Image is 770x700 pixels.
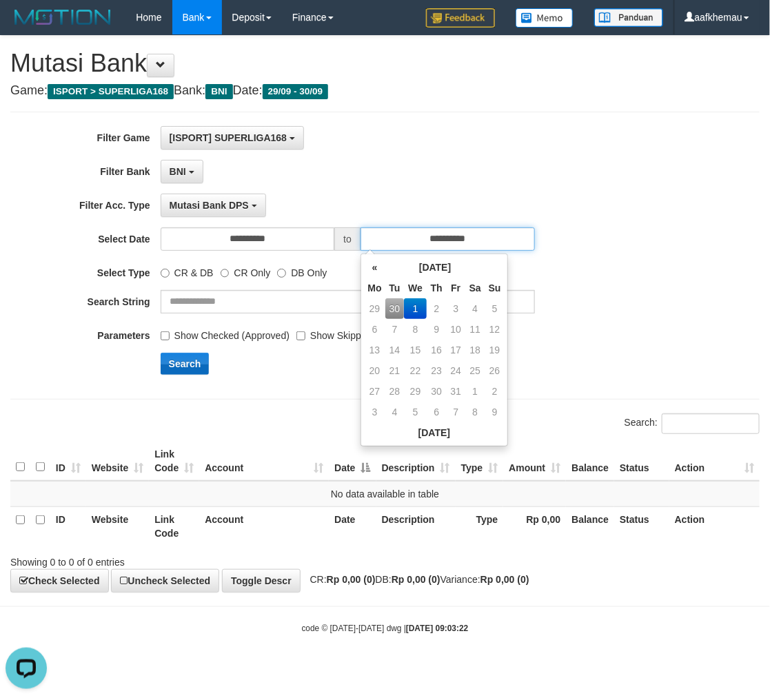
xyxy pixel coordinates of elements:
[625,413,760,434] label: Search:
[427,340,447,360] td: 16
[427,278,447,298] th: Th
[404,298,427,319] td: 1
[594,8,663,27] img: panduan.png
[480,574,529,585] strong: Rp 0,00 (0)
[503,442,566,481] th: Amount: activate to sort column ascending
[465,278,485,298] th: Sa
[277,261,327,280] label: DB Only
[205,84,232,99] span: BNI
[86,442,149,481] th: Website: activate to sort column ascending
[385,340,405,360] td: 14
[566,442,614,481] th: Balance
[404,402,427,422] td: 5
[447,319,465,340] td: 10
[161,126,304,150] button: [ISPORT] SUPERLIGA168
[485,298,505,319] td: 5
[404,278,427,298] th: We
[111,569,219,593] a: Uncheck Selected
[149,442,199,481] th: Link Code: activate to sort column ascending
[447,298,465,319] td: 3
[485,319,505,340] td: 12
[86,506,149,546] th: Website
[10,84,760,98] h4: Game: Bank: Date:
[385,381,405,402] td: 28
[427,381,447,402] td: 30
[221,261,271,280] label: CR Only
[277,269,286,278] input: DB Only
[161,353,210,375] button: Search
[327,574,376,585] strong: Rp 0,00 (0)
[329,442,376,481] th: Date: activate to sort column descending
[427,360,447,381] td: 23
[426,8,495,28] img: Feedback.jpg
[456,506,504,546] th: Type
[485,381,505,402] td: 2
[10,481,760,507] td: No data available in table
[456,442,504,481] th: Type: activate to sort column ascending
[447,278,465,298] th: Fr
[50,442,86,481] th: ID: activate to sort column ascending
[161,160,203,183] button: BNI
[161,324,290,342] label: Show Checked (Approved)
[161,331,170,340] input: Show Checked (Approved)
[296,331,305,340] input: Show Skipped (Duplicate)
[392,574,440,585] strong: Rp 0,00 (0)
[385,257,485,278] th: [DATE]
[385,298,405,319] td: 30
[296,324,421,342] label: Show Skipped (Duplicate)
[170,200,249,211] span: Mutasi Bank DPS
[447,340,465,360] td: 17
[465,402,485,422] td: 8
[427,298,447,319] td: 2
[447,360,465,381] td: 24
[10,569,109,593] a: Check Selected
[161,269,170,278] input: CR & DB
[566,506,614,546] th: Balance
[447,402,465,422] td: 7
[364,360,385,381] td: 20
[161,261,214,280] label: CR & DB
[516,8,574,28] img: Button%20Memo.svg
[404,340,427,360] td: 15
[427,402,447,422] td: 6
[465,360,485,381] td: 25
[465,381,485,402] td: 1
[364,257,385,278] th: «
[364,298,385,319] td: 29
[302,624,469,633] small: code © [DATE]-[DATE] dwg |
[376,442,456,481] th: Description: activate to sort column ascending
[465,340,485,360] td: 18
[404,319,427,340] td: 8
[503,506,566,546] th: Rp 0,00
[222,569,301,593] a: Toggle Descr
[199,442,329,481] th: Account: activate to sort column ascending
[221,269,230,278] input: CR Only
[170,166,186,177] span: BNI
[385,360,405,381] td: 21
[334,227,361,251] span: to
[364,402,385,422] td: 3
[199,506,329,546] th: Account
[10,50,760,77] h1: Mutasi Bank
[6,6,47,47] button: Open LiveChat chat widget
[263,84,329,99] span: 29/09 - 30/09
[614,506,669,546] th: Status
[385,319,405,340] td: 7
[404,360,427,381] td: 22
[161,194,266,217] button: Mutasi Bank DPS
[364,381,385,402] td: 27
[364,340,385,360] td: 13
[385,402,405,422] td: 4
[485,340,505,360] td: 19
[364,278,385,298] th: Mo
[10,7,115,28] img: MOTION_logo.png
[404,381,427,402] td: 29
[485,360,505,381] td: 26
[10,550,310,569] div: Showing 0 to 0 of 0 entries
[485,402,505,422] td: 9
[329,506,376,546] th: Date
[614,442,669,481] th: Status
[48,84,174,99] span: ISPORT > SUPERLIGA168
[669,506,760,546] th: Action
[662,413,760,434] input: Search:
